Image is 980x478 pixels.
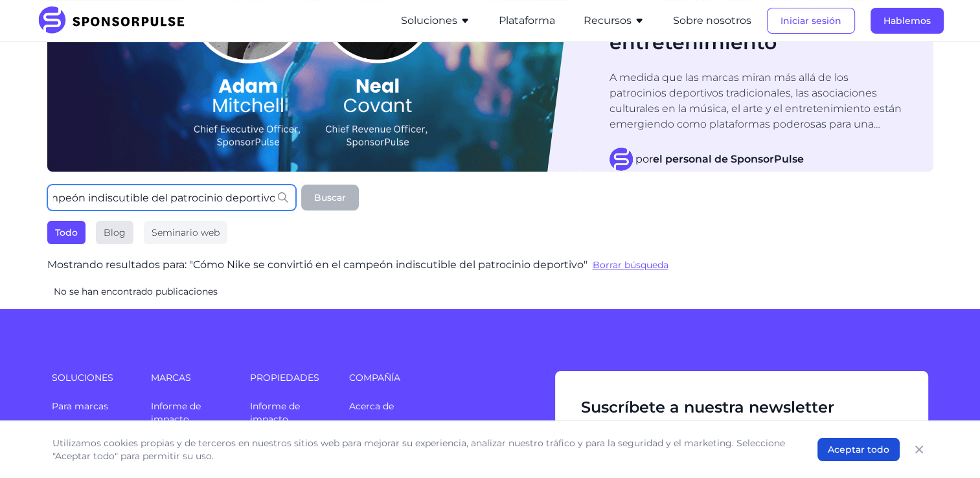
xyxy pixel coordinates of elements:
[767,8,855,34] button: Iniciar sesión
[871,8,944,34] button: Hablemos
[401,13,457,28] font: Soluciones
[747,313,980,478] iframe: Chat Widget
[584,13,632,28] font: Recursos
[96,221,133,244] div: Blog
[499,15,555,27] a: Plataforma
[673,15,751,27] a: Sobre nosotros
[47,258,584,271] font: Mostrando resultados para: "Cómo Nike se convirtió en el campeón indiscutible del patrocinio depo...
[151,400,201,426] a: Informe de impacto
[144,221,227,244] div: Seminario web
[401,13,470,28] button: Soluciones
[52,400,108,412] a: Para marcas
[349,371,532,384] span: Compañía
[593,258,668,271] div: Borrar búsqueda
[581,397,902,418] span: Suscríbete a nuestra newsletter
[610,70,907,132] p: A medida que las marcas miran más allá de los patrocinios deportivos tradicionales, las asociacio...
[871,15,944,27] a: Hablemos
[151,371,234,384] span: Marcas
[47,221,85,244] div: Todo
[349,400,394,412] a: Acerca de
[610,148,633,171] img: Personal de SponsorPulse
[653,153,804,165] strong: el personal de SponsorPulse
[767,15,855,27] a: Iniciar sesión
[52,437,792,462] p: Utilizamos cookies propias y de terceros en nuestros sitios web para mejorar su experiencia, anal...
[635,152,804,167] span: por
[278,192,288,203] img: icono de búsqueda
[54,286,927,299] div: No se han encontrado publicaciones
[499,13,555,28] button: Plataforma
[673,13,751,28] button: Sobre nosotros
[47,257,587,273] span: "
[250,400,300,426] a: Informe de impacto
[47,185,296,211] input: Busca cualquier cosa
[52,371,135,384] span: Soluciones
[250,371,334,384] span: Propiedades
[301,185,359,211] button: Buscar
[584,13,644,28] button: Recursos
[747,313,980,478] div: Widget de chat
